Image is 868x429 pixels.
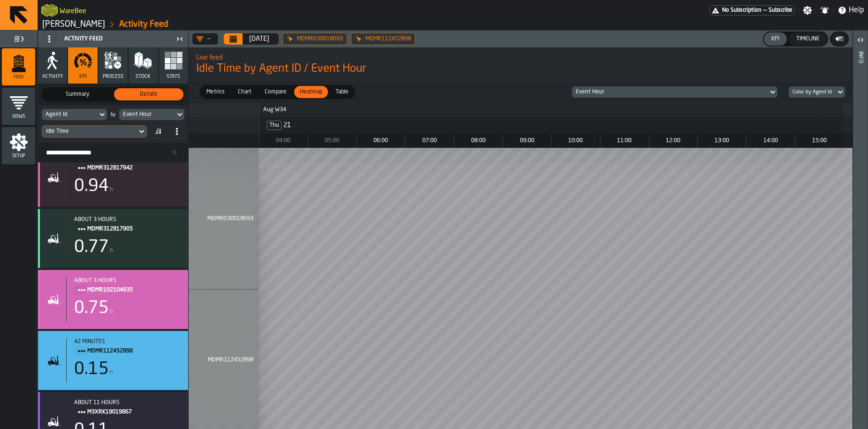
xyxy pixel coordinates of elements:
span: 21 [283,122,291,129]
a: link-to-/wh/i/1653e8cc-126b-480f-9c47-e01e76aa4a88/simulations [42,19,105,30]
label: button-switch-multi-Heatmap [293,85,329,99]
div: Start: 8/21/2025, 1:00:04 PM - End: 8/21/2025, 3:35:38 PM [74,216,181,223]
div: Hide filter [287,35,294,43]
div: hour: 12:00 [649,134,697,148]
div: hour: 10:00 [551,134,600,148]
div: Activity Feed [40,31,173,46]
span: MDMR312817942 [87,163,173,173]
div: 0.77 [74,238,109,257]
span: Metrics [203,88,228,96]
span: Chart [234,88,255,96]
span: Details [116,90,182,99]
label: button-switch-multi-Summary [42,87,113,101]
div: Start: 8/21/2025, 4:43:10 AM - End: 8/21/2025, 12:30:28 PM [74,399,181,406]
div: stat- [38,331,188,390]
div: stat- [38,270,188,329]
span: MDMRD30018693 [201,215,253,222]
span: Thu [267,121,282,130]
div: 0.15 [74,360,109,379]
button: Select date range [244,30,275,48]
div: hour: 07:00 [405,134,453,148]
label: button-toggle-Toggle Full Menu [2,32,35,46]
div: about 11 hours [74,399,181,406]
label: button-toggle-Help [834,5,868,16]
div: DropdownMenuValue-eventHour [123,111,171,118]
div: hour: 04:00 [259,134,307,148]
div: 0.94 [74,177,109,196]
label: button-switch-multi-Compare [258,85,293,99]
label: button-toggle-Open [854,32,867,49]
div: [DATE] [249,35,269,43]
div: custom: Aug W34 [259,103,843,117]
div: DropdownMenuValue- [192,33,218,45]
span: Subscribe [769,7,792,14]
div: DropdownMenuValue-idleTimeMs [42,125,147,138]
label: button-switch-multi-Table [329,85,355,99]
span: No Subscription [722,7,761,14]
div: Title [74,155,181,173]
div: day: [object Object] [259,117,843,134]
label: button-switch-multi-Metrics [200,85,231,99]
span: MDMR112452898 [201,357,253,363]
button: Select date range Select date range [224,33,243,45]
span: Activity [42,74,63,80]
button: button- [831,32,848,46]
li: menu Setup [2,127,35,165]
button: button-Timeline [789,32,827,46]
div: hour: 09:00 [503,134,551,148]
div: about 3 hours [74,216,181,223]
div: Title [74,216,181,234]
div: thumb [114,88,183,100]
h2: Sub Title [60,6,86,15]
div: DropdownMenuValue-agentId [42,109,107,120]
a: link-to-/wh/i/1653e8cc-126b-480f-9c47-e01e76aa4a88/pricing/ [709,5,795,15]
label: button-switch-multi-Chart [231,85,258,99]
span: Idle Time by Agent ID / Event Hour [196,61,845,77]
span: Stock [136,74,151,80]
div: 0.75 [74,299,109,318]
div: Info [857,49,864,427]
div: thumb [232,86,257,98]
div: hour: 05:00 [308,134,356,148]
div: DropdownMenuValue-agentId [46,111,94,118]
div: DropdownMenuValue-idleTimeMs [46,128,133,135]
span: Compare [261,88,290,96]
div: DropdownMenuValue-eventHour [119,109,184,120]
span: M3XRK19019867 [87,407,173,417]
span: Heatmap [296,88,326,96]
div: Title [74,277,181,295]
div: Title [74,338,181,356]
div: hour: 14:00 [746,134,794,148]
a: link-to-/wh/i/1653e8cc-126b-480f-9c47-e01e76aa4a88/feed/005d0a57-fc0b-4500-9842-3456f0aceb58 [119,19,168,30]
div: thumb [201,86,230,98]
span: h [110,308,113,315]
div: Title [74,399,181,417]
span: Views [2,114,35,119]
div: DropdownMenuValue-group [785,86,845,98]
span: MDMR112452898 [87,346,173,356]
div: title-Idle Time by Agent ID / Event Hour [189,47,853,81]
div: hour: 08:00 [454,134,502,148]
div: about 3 hours [74,277,181,284]
label: button-switch-multi-Details [113,87,184,101]
span: Help [849,5,864,16]
span: Setup [2,153,35,159]
div: Timeline [792,36,823,42]
span: KPI [79,74,87,80]
li: menu Feed [2,48,35,86]
div: DropdownMenuValue-eventHour [576,89,764,95]
div: Start: 8/21/2025, 12:57:22 PM - End: 8/21/2025, 3:35:12 PM [74,277,181,284]
div: 42 minutes [74,338,181,345]
span: Feed [2,75,35,80]
span: MDMR102104935 [87,285,173,295]
div: hour: 11:00 [600,134,648,148]
nav: Breadcrumb [41,19,453,30]
div: hour: 13:00 [697,134,746,148]
span: — [763,7,767,14]
span: h [110,369,113,376]
button: button-KPI [764,32,787,46]
header: Info [853,31,868,429]
div: hour: 15:00 [795,134,843,148]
